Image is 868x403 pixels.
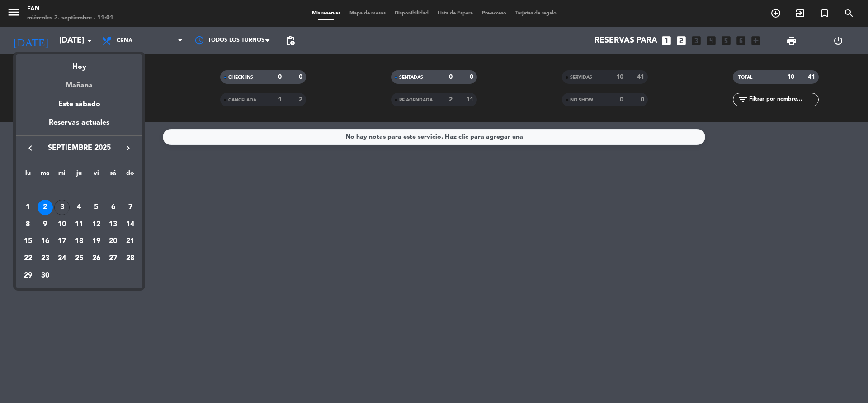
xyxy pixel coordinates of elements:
[19,182,139,199] td: SEP.
[53,216,71,233] td: 10 de septiembre de 2025
[71,168,88,182] th: jueves
[19,267,37,284] td: 29 de septiembre de 2025
[19,233,37,250] td: 15 de septiembre de 2025
[71,199,88,216] td: 4 de septiembre de 2025
[105,200,121,215] div: 6
[53,250,71,267] td: 24 de septiembre de 2025
[37,250,54,267] td: 23 de septiembre de 2025
[123,234,138,249] div: 21
[123,143,133,154] i: keyboard_arrow_right
[19,168,37,182] th: lunes
[88,216,105,233] td: 12 de septiembre de 2025
[120,142,136,154] button: keyboard_arrow_right
[71,250,88,267] td: 25 de septiembre de 2025
[122,199,139,216] td: 7 de septiembre de 2025
[105,233,122,250] td: 20 de septiembre de 2025
[38,251,53,266] div: 23
[71,251,87,266] div: 25
[54,234,70,249] div: 17
[122,250,139,267] td: 28 de septiembre de 2025
[19,199,37,216] td: 1 de septiembre de 2025
[88,250,105,267] td: 26 de septiembre de 2025
[105,199,122,216] td: 6 de septiembre de 2025
[89,234,104,249] div: 19
[122,168,139,182] th: domingo
[20,217,36,232] div: 8
[38,217,53,232] div: 9
[105,217,121,232] div: 13
[22,142,38,154] button: keyboard_arrow_left
[71,216,88,233] td: 11 de septiembre de 2025
[25,143,36,154] i: keyboard_arrow_left
[89,200,104,215] div: 5
[20,234,36,249] div: 15
[54,251,70,266] div: 24
[53,199,71,216] td: 3 de septiembre de 2025
[53,168,71,182] th: miércoles
[20,251,36,266] div: 22
[37,233,54,250] td: 16 de septiembre de 2025
[123,251,138,266] div: 28
[88,199,105,216] td: 5 de septiembre de 2025
[105,216,122,233] td: 13 de septiembre de 2025
[38,268,53,283] div: 30
[88,168,105,182] th: viernes
[123,200,138,215] div: 7
[105,250,122,267] td: 27 de septiembre de 2025
[71,217,87,232] div: 11
[54,200,70,215] div: 3
[105,168,122,182] th: sábado
[71,234,87,249] div: 18
[37,199,54,216] td: 2 de septiembre de 2025
[123,217,138,232] div: 14
[37,267,54,284] td: 30 de septiembre de 2025
[38,234,53,249] div: 16
[37,216,54,233] td: 9 de septiembre de 2025
[20,268,36,283] div: 29
[105,251,121,266] div: 27
[122,233,139,250] td: 21 de septiembre de 2025
[71,233,88,250] td: 18 de septiembre de 2025
[122,216,139,233] td: 14 de septiembre de 2025
[16,91,142,117] div: Este sábado
[20,200,36,215] div: 1
[37,168,54,182] th: martes
[89,217,104,232] div: 12
[71,200,87,215] div: 4
[19,216,37,233] td: 8 de septiembre de 2025
[54,217,70,232] div: 10
[16,117,142,135] div: Reservas actuales
[19,250,37,267] td: 22 de septiembre de 2025
[53,233,71,250] td: 17 de septiembre de 2025
[16,54,142,73] div: Hoy
[88,233,105,250] td: 19 de septiembre de 2025
[16,73,142,91] div: Mañana
[105,234,121,249] div: 20
[38,200,53,215] div: 2
[38,142,120,154] span: septiembre 2025
[89,251,104,266] div: 26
